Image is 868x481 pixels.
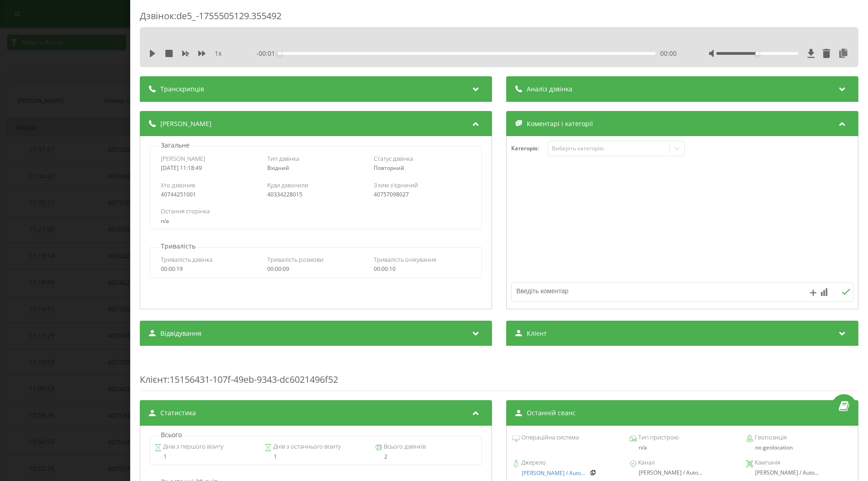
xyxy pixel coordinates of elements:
[374,181,418,189] span: З ким з'єднаний
[161,255,212,264] span: Тривалість дзвінка
[215,49,222,58] span: 1 x
[374,266,471,272] div: 00:00:10
[267,164,289,172] span: Вхідний
[140,10,858,27] div: Дзвінок : de5_-1755505129.355492
[267,255,323,264] span: Тривалість розмови
[161,165,258,171] div: [DATE] 11:18:49
[522,470,585,476] a: [PERSON_NAME] / Auto...
[552,145,666,152] div: Виберіть категорію
[520,433,579,442] span: Операційна система
[272,442,341,451] span: Днів з останнього візиту
[160,329,201,338] span: Відвідування
[639,469,702,476] span: [PERSON_NAME] / Auto...
[660,49,677,58] span: 00:00
[522,469,585,477] span: [PERSON_NAME] / Auto...
[140,373,167,386] span: Клієнт
[267,266,364,272] div: 00:00:09
[278,52,281,55] div: Accessibility label
[753,433,787,442] span: Геопозиція
[161,181,195,189] span: Хто дзвонив
[374,191,471,198] div: 40757098027
[374,255,436,264] span: Тривалість очікування
[256,49,280,58] span: - 00:01
[267,154,299,163] span: Тип дзвінка
[265,454,367,460] div: 1
[527,85,572,94] span: Аналіз дзвінка
[159,141,192,150] p: Загальне
[161,191,258,198] div: 40744251001
[374,154,413,163] span: Статус дзвінка
[527,408,576,418] span: Останній сеанс
[160,85,204,94] span: Транскрипція
[753,458,780,467] span: Кампанія
[375,454,478,460] div: 2
[637,458,655,467] span: Канал
[140,355,858,391] div: : 15156431-107f-49eb-9343-dc6021496f52
[161,266,258,272] div: 00:00:19
[382,442,426,451] span: Всього дзвінків
[746,444,852,451] div: no geolocation
[154,454,257,460] div: 1
[160,119,212,128] span: [PERSON_NAME]
[159,242,198,251] p: Тривалість
[267,191,364,198] div: 40334228015
[527,119,593,128] span: Коментарі і категорії
[160,408,196,418] span: Статистика
[527,329,547,338] span: Клієнт
[630,444,736,451] div: n/a
[374,164,404,172] span: Повторний
[161,218,471,224] div: n/a
[520,458,546,467] span: Джерело
[511,145,548,152] h4: Категорія :
[159,430,184,439] p: Всього
[755,52,759,55] div: Accessibility label
[267,181,308,189] span: Куди дзвонили
[161,207,210,215] span: Остання сторінка
[637,433,678,442] span: Тип пристрою
[162,442,223,451] span: Днів з першого візиту
[161,154,205,163] span: [PERSON_NAME]
[755,469,819,476] span: [PERSON_NAME] / Auto...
